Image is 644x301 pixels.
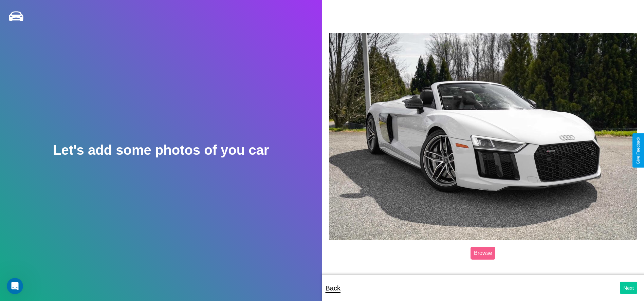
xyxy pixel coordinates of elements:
iframe: Intercom live chat [7,278,23,294]
h2: Let's add some photos of you car [53,143,269,158]
div: Give Feedback [636,137,641,164]
p: Back [326,282,341,294]
img: posted [329,33,638,240]
button: Next [620,282,637,294]
label: Browse [471,247,495,260]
